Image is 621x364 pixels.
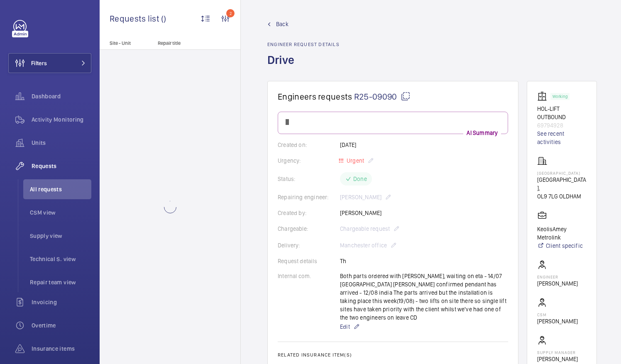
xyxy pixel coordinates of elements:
button: Filters [8,53,91,73]
h2: Related insurance item(s) [278,352,508,358]
span: Requests [32,162,91,170]
span: Filters [31,59,47,67]
span: Repair team view [30,278,91,286]
span: Technical S. view [30,255,91,263]
p: Engineer [537,274,578,279]
span: Back [276,20,288,28]
span: Activity Monitoring [32,115,91,124]
h1: Drive [267,52,340,81]
p: 69794928 [537,121,587,129]
span: Engineers requests [278,91,352,102]
p: Site - Unit [100,40,154,46]
p: Supply manager [537,350,587,355]
p: [PERSON_NAME] [537,279,578,288]
a: Client specific [537,242,587,250]
h2: Engineer request details [267,42,340,47]
span: Overtime [32,321,91,330]
p: HOL-LIFT OUTBOUND [537,105,587,121]
img: elevator.svg [537,91,550,101]
p: [GEOGRAPHIC_DATA] [537,171,587,176]
p: [PERSON_NAME] [537,317,578,325]
span: Requests list [110,13,161,24]
p: AI Summary [463,129,501,137]
span: CSM view [30,208,91,217]
p: OL9 7LG OLDHAM [537,192,587,200]
p: KeolisAmey Metrolink [537,225,587,242]
span: Supply view [30,232,91,240]
span: R25-09090 [354,91,411,102]
a: See recent activities [537,129,587,146]
span: Insurance items [32,344,91,353]
span: Edit [340,322,350,331]
span: Units [32,139,91,147]
span: Invoicing [32,298,91,306]
p: Working [553,95,567,98]
p: CSM [537,312,578,317]
p: Repair title [158,40,213,46]
p: [GEOGRAPHIC_DATA], [537,176,587,192]
span: All requests [30,185,91,193]
span: Dashboard [32,92,91,100]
